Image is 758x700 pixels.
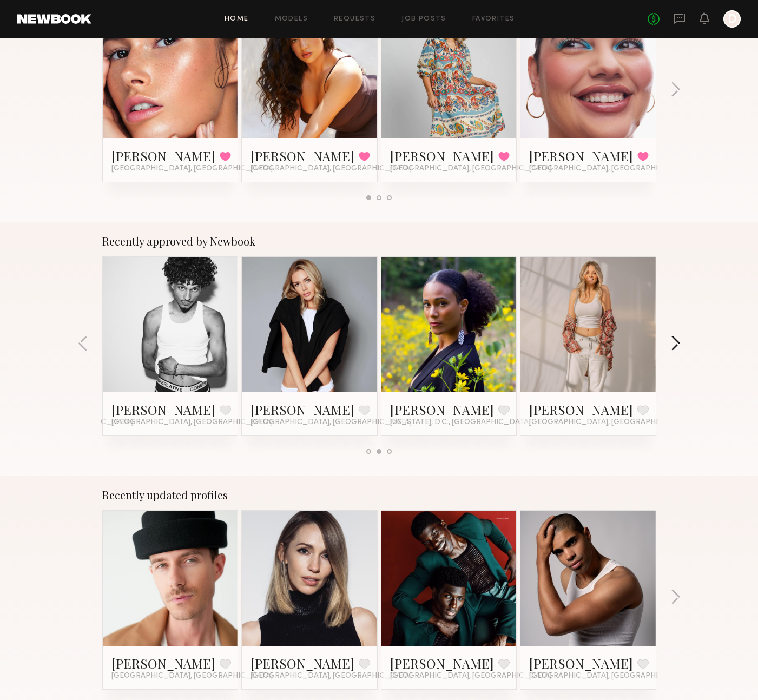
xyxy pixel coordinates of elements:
a: [PERSON_NAME] [529,147,633,164]
a: [PERSON_NAME] [111,401,215,418]
a: Favorites [472,16,515,23]
a: [PERSON_NAME] [111,147,215,164]
a: Home [225,16,249,23]
span: [GEOGRAPHIC_DATA], [GEOGRAPHIC_DATA] [390,164,551,173]
a: D [723,10,741,28]
a: Models [275,16,308,23]
span: [GEOGRAPHIC_DATA], [GEOGRAPHIC_DATA] [111,418,273,427]
a: [PERSON_NAME] [529,401,633,418]
span: [GEOGRAPHIC_DATA], [GEOGRAPHIC_DATA] [529,164,690,173]
span: [GEOGRAPHIC_DATA], [GEOGRAPHIC_DATA] [529,672,690,681]
span: [GEOGRAPHIC_DATA], [GEOGRAPHIC_DATA] [111,672,273,681]
a: [PERSON_NAME] [251,401,354,418]
span: [GEOGRAPHIC_DATA], [GEOGRAPHIC_DATA] [251,418,412,427]
span: [US_STATE], D.C., [GEOGRAPHIC_DATA] [390,418,531,427]
span: [GEOGRAPHIC_DATA], [GEOGRAPHIC_DATA] [251,164,412,173]
a: Requests [334,16,375,23]
a: [PERSON_NAME] [390,401,494,418]
span: [GEOGRAPHIC_DATA], [GEOGRAPHIC_DATA] [251,672,412,681]
a: [PERSON_NAME] [390,655,494,672]
a: [PERSON_NAME] [111,655,215,672]
a: Job Posts [401,16,446,23]
div: Recently updated profiles [102,488,656,501]
span: [GEOGRAPHIC_DATA], [GEOGRAPHIC_DATA] [111,164,273,173]
span: [GEOGRAPHIC_DATA], [GEOGRAPHIC_DATA] [390,672,551,681]
a: [PERSON_NAME] [251,655,354,672]
span: [GEOGRAPHIC_DATA], [GEOGRAPHIC_DATA] [529,418,690,427]
a: [PERSON_NAME] [529,655,633,672]
a: [PERSON_NAME] [251,147,354,164]
div: Recently approved by Newbook [102,235,656,248]
a: [PERSON_NAME] [390,147,494,164]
